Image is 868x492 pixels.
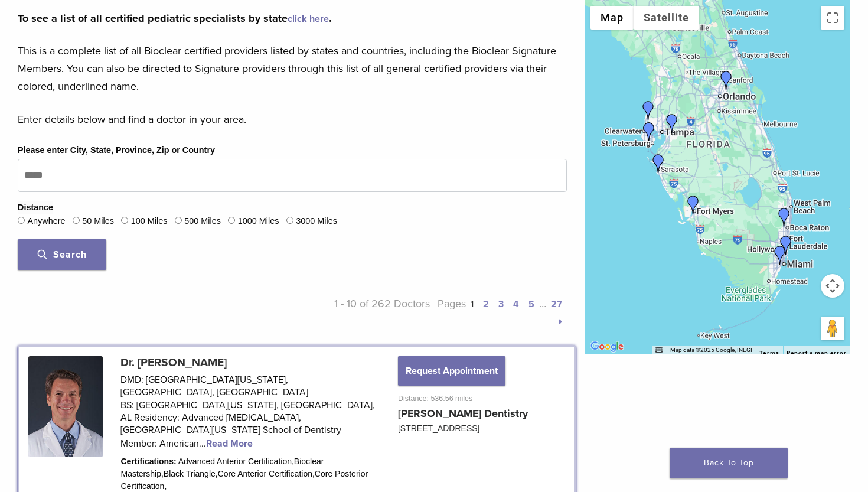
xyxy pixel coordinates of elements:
button: Map camera controls [821,274,844,298]
strong: To see a list of all certified pediatric specialists by state . [18,12,332,25]
button: Drag Pegman onto the map to open Street View [821,317,844,340]
a: 27 [551,298,562,310]
label: 1000 Miles [238,215,279,228]
label: 3000 Miles [296,215,337,228]
a: Open this area in Google Maps (opens a new window) [588,339,626,354]
div: Dr. Seema Amin [639,101,658,120]
a: 3 [498,298,504,310]
label: Please enter City, State, Province, Zip or Country [18,144,215,157]
label: Anywhere [27,215,65,228]
span: Map data ©2025 Google, INEGI [670,347,752,353]
label: 100 Miles [131,215,168,228]
p: Enter details below and find a doctor in your area. [18,110,567,128]
a: 1 [471,298,474,310]
a: Back To Top [670,448,788,478]
a: click here [288,13,329,25]
label: 500 Miles [184,215,221,228]
div: Dr. Armando Ponte [775,208,794,227]
a: Terms (opens in new tab) [759,350,779,357]
div: Dr. Rachel Donovan [684,196,703,214]
button: Show satellite imagery [634,6,699,30]
div: Dr. Larry Saylor [663,114,681,133]
div: Dr. Lino Suarez [771,246,789,265]
div: Dr. Hank Michael [649,154,668,173]
div: Dr. Phong Phane [639,122,658,141]
a: 2 [483,298,489,310]
button: Search [18,239,106,270]
p: 1 - 10 of 262 Doctors [292,295,430,330]
a: Report a map error [787,350,847,356]
button: Keyboard shortcuts [655,346,663,354]
span: Search [38,249,87,260]
span: … [539,297,546,310]
div: Dr. Mary Isaacs [717,71,736,90]
label: 50 Miles [82,215,114,228]
img: Google [588,339,626,354]
button: Show street map [590,6,634,30]
p: Pages [430,295,567,330]
p: This is a complete list of all Bioclear certified providers listed by states and countries, inclu... [18,42,567,95]
button: Toggle fullscreen view [821,6,844,30]
a: 5 [528,298,534,310]
legend: Distance [18,201,53,214]
div: Dr. David Carroll [776,236,795,255]
button: Request Appointment [398,356,505,386]
a: 4 [513,298,519,310]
